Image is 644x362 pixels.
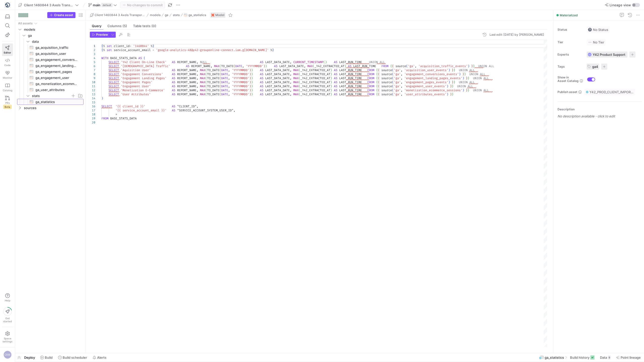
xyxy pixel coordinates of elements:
[177,68,196,72] span: REPORT_NAME
[17,63,84,69] div: Press SPACE to select this row.
[2,81,13,94] a: Catalog
[228,76,230,80] span: ,
[17,69,84,75] div: Press SPACE to select this row.
[401,72,403,76] span: ,
[188,13,206,17] span: ga_statistics
[87,2,118,8] button: maindefault
[121,64,170,68] span: '[DEMOGRAPHIC_DATA] Traffic'
[5,101,10,104] span: PRs
[2,305,13,325] button: Getstarted
[464,72,466,76] span: }
[600,355,607,359] span: Data
[272,48,274,52] span: }
[588,40,604,44] span: No Tier
[17,81,84,87] a: ga_monetization_ecommerce​​​​​​​​​​
[165,13,168,17] span: ga
[186,64,189,68] span: AS
[17,20,84,26] div: Press SPACE to select this row.
[2,43,13,56] a: Editor
[101,56,108,60] span: WITH
[339,68,362,72] span: LAST_RUN_TIME
[621,355,641,359] span: Point lineage
[211,64,212,68] span: ,
[260,60,263,64] span: AS
[211,14,214,17] img: undefined
[557,28,583,31] span: Status
[89,12,147,18] button: Client 1460844 3 Axels Transport ApS
[183,12,207,18] button: ga_statistics
[330,76,332,80] span: )
[394,76,401,80] span: 'ga'
[353,64,376,68] span: LAST_RUN_TIME
[588,28,592,32] img: No status
[367,68,374,72] span: FROM
[108,68,119,72] span: SELECT
[557,76,579,83] span: Show in Asset Catalog
[376,76,378,80] span: {
[17,75,84,81] div: Press SPACE to select this row.
[90,68,95,72] div: 7
[90,32,110,38] button: Preview
[101,44,103,48] span: {
[469,72,478,76] span: UNION
[367,72,374,76] span: FROM
[164,12,170,18] button: ga
[228,68,230,72] span: ,
[592,65,598,69] span: ga4
[35,99,78,105] span: ga_statistics​​​​​​​​​​
[38,353,55,362] button: Build
[415,64,417,68] span: ,
[392,76,394,80] span: (
[17,57,84,63] div: Press SPACE to select this row.
[381,76,392,80] span: source
[462,72,464,76] span: }
[177,72,196,76] span: REPORT_NAME
[17,57,84,63] a: ga_engagement_conversions​​​​​​​​​​
[401,76,403,80] span: ,
[219,76,221,80] span: (
[244,48,269,52] span: [DOMAIN_NAME]'
[17,44,84,51] a: ga_acquisition_traffic​​​​​​​​​​
[471,64,473,68] span: }
[392,64,394,68] span: {
[290,60,292,64] span: ,
[408,64,415,68] span: 'ga'
[304,64,306,68] span: ,
[381,72,392,76] span: source
[221,68,228,72] span: DATE
[251,68,253,72] span: )
[404,68,448,72] span: 'acquisition_user_events'
[381,64,388,68] span: FROM
[339,76,362,80] span: LAST_RUN_TIME
[448,68,450,72] span: )
[35,81,78,87] span: ga_monetization_ecommerce​​​​​​​​​​
[339,60,362,64] span: LAST_RUN_TIME
[97,355,106,359] span: Alerts
[17,75,84,81] a: ga_engagement_user​​​​​​​​​​
[196,76,198,80] span: ,
[151,44,152,48] span: %
[17,32,84,38] div: Press SPACE to select this row.
[300,72,330,76] span: _Y42_EXTRACTED_AT
[3,89,12,92] span: Catalog
[293,68,299,72] span: MAX
[593,53,625,57] span: Y42 Product Support
[300,76,330,80] span: _Y42_EXTRACTED_AT
[90,56,95,60] div: 4
[172,68,175,72] span: AS
[54,13,73,17] span: Create asset
[90,48,95,52] div: 2
[265,72,290,76] span: LAST_DATA_DATE
[390,64,392,68] span: {
[17,99,84,105] a: ga_statistics​​​​​​​​​​
[17,87,84,93] a: ga_user_attributes​​​​​​​​​​
[93,3,100,7] span: main
[219,64,221,68] span: (
[380,60,385,64] span: ALL
[107,48,112,52] span: set
[196,72,198,76] span: ,
[473,64,475,68] span: }
[63,355,87,359] span: Build scheduler
[3,337,12,343] span: Space settings
[344,64,346,68] span: )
